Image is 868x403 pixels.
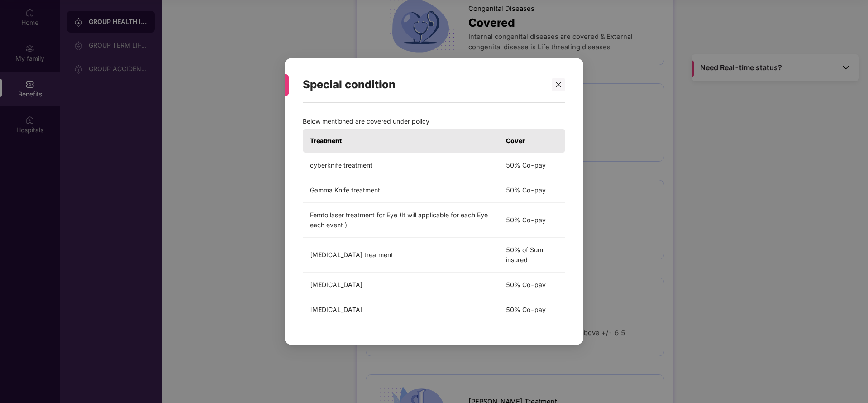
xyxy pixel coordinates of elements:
[303,67,544,102] div: Special condition
[499,178,565,203] td: 50% Co-pay
[303,273,499,297] td: [MEDICAL_DATA]
[499,203,565,238] td: 50% Co-pay
[303,238,499,273] td: [MEDICAL_DATA] treatment
[499,297,565,322] td: 50% Co-pay
[303,178,499,203] td: Gamma Knife treatment
[303,153,499,178] td: cyberknife treatment
[555,82,562,88] span: close
[303,129,499,153] th: Treatment
[303,297,499,322] td: [MEDICAL_DATA]
[499,273,565,297] td: 50% Co-pay
[499,129,565,153] th: Cover
[499,153,565,178] td: 50% Co-pay
[499,238,565,273] td: 50% of Sum insured
[303,203,499,238] td: Femto laser treatment for Eye (It will applicable for each Eye each event )
[303,116,565,126] p: Below mentioned are covered under policy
